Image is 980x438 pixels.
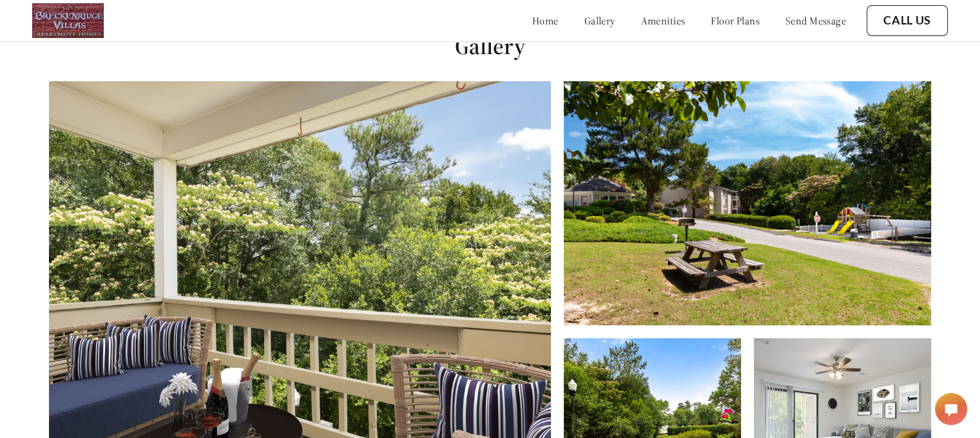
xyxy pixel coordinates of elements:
[711,14,760,27] a: floor plans
[532,14,559,27] a: home
[641,14,686,27] a: amenities
[883,14,931,28] a: Call Us
[867,5,948,36] button: Call Us
[584,14,615,27] a: gallery
[785,14,846,27] a: send message
[32,3,104,38] img: Company logo
[564,81,931,325] img: Alt text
